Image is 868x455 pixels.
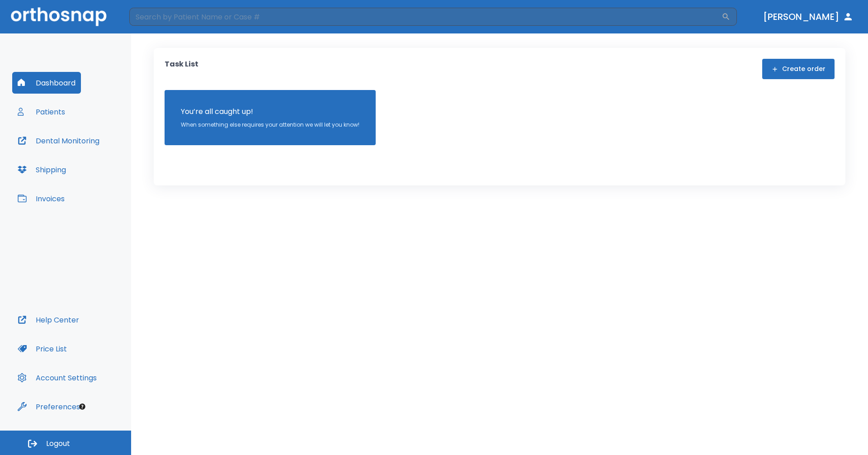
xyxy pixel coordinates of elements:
button: Patients [12,101,71,123]
p: When something else requires your attention we will let you know! [181,121,359,129]
button: Price List [12,338,72,360]
span: Logout [46,439,70,449]
button: Invoices [12,188,70,209]
button: Preferences [12,396,85,417]
p: Task List [165,59,198,79]
button: Shipping [12,159,71,180]
button: Help Center [12,309,85,331]
button: Create order [762,59,835,79]
button: Account Settings [12,367,102,389]
input: Search by Patient Name or Case # [129,8,722,26]
div: Tooltip anchor [78,403,86,411]
img: Orthosnap [11,7,107,26]
button: Dental Monitoring [12,130,105,152]
p: You’re all caught up! [181,106,359,117]
button: Dashboard [12,72,81,94]
button: [PERSON_NAME] [759,9,857,25]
